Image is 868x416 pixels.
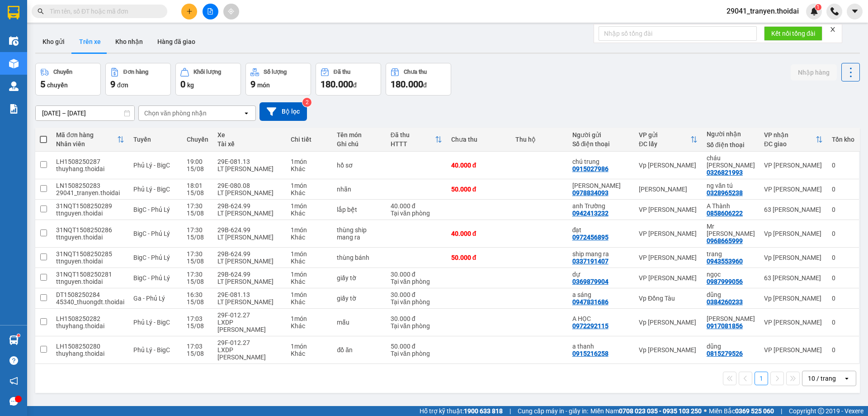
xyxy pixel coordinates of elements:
[291,343,328,350] div: 1 món
[217,210,282,217] div: LT [PERSON_NAME]
[35,31,72,53] button: Kho gửi
[187,271,208,278] div: 17:30
[217,311,282,319] div: 29F-012.27
[764,319,823,326] div: VP [PERSON_NAME]
[337,131,381,139] div: Tên món
[353,81,357,89] span: đ
[639,295,698,302] div: Vp Đồng Tàu
[187,291,208,298] div: 16:30
[832,186,854,193] div: 0
[832,346,854,354] div: 0
[391,315,442,322] div: 30.000 đ
[420,406,503,416] span: Hỗ trợ kỹ thuật:
[228,8,234,14] span: aim
[291,234,328,241] div: Khác
[187,165,208,172] div: 15/08
[639,162,698,169] div: Vp [PERSON_NAME]
[187,136,208,143] div: Chuyến
[133,230,170,237] span: BigC - Phủ Lý
[572,298,609,306] div: 0947831686
[217,278,282,285] div: LT [PERSON_NAME]
[391,343,442,350] div: 50.000 đ
[830,7,839,15] img: phone-icon
[187,258,208,265] div: 15/08
[707,210,743,217] div: 0858606222
[9,81,19,91] img: warehouse-icon
[186,8,193,14] span: plus
[707,237,743,244] div: 0968665999
[217,165,282,172] div: LT [PERSON_NAME]
[203,4,218,19] button: file-add
[105,63,171,96] button: Đơn hàng9đơn
[764,162,823,169] div: VP [PERSON_NAME]
[832,274,854,282] div: 0
[291,258,328,265] div: Khác
[9,59,19,68] img: warehouse-icon
[47,81,68,89] span: chuyến
[9,356,18,365] span: question-circle
[337,295,381,302] div: giấy tờ
[181,4,197,19] button: plus
[847,4,863,19] button: caret-down
[599,26,757,41] input: Nhập số tổng đài
[217,234,282,241] div: LT [PERSON_NAME]
[707,343,755,350] div: dũng
[133,319,170,326] span: Phủ Lý - BigC
[187,189,208,196] div: 15/08
[639,186,698,193] div: [PERSON_NAME]
[707,202,755,210] div: A Thành
[639,254,698,261] div: VP [PERSON_NAME]
[759,128,827,152] th: Toggle SortBy
[572,343,630,350] div: a thanh
[250,79,255,90] span: 9
[56,250,124,258] div: 31NQT1508250285
[707,258,743,265] div: 0943553960
[187,202,208,210] div: 17:30
[639,230,698,237] div: VP [PERSON_NAME]
[217,140,282,148] div: Tài xế
[291,136,328,143] div: Chi tiết
[217,158,282,165] div: 29E-081.13
[110,79,115,90] span: 9
[187,315,208,322] div: 17:03
[509,406,511,416] span: |
[217,202,282,210] div: 29B-624.99
[764,274,823,282] div: 63 [PERSON_NAME]
[38,8,44,14] span: search
[133,254,170,261] span: BigC - Phủ Lý
[337,140,381,148] div: Ghi chú
[337,226,381,241] div: thùng ship mang ra
[843,375,850,382] svg: open
[764,295,823,302] div: Vp [PERSON_NAME]
[391,278,442,285] div: Tại văn phòng
[291,350,328,357] div: Khác
[404,69,427,75] div: Chưa thu
[187,158,208,165] div: 19:00
[36,106,134,120] input: Select a date range.
[851,7,859,15] span: caret-down
[175,63,241,96] button: Khối lượng0kg
[291,210,328,217] div: Khác
[291,158,328,165] div: 1 món
[187,234,208,241] div: 15/08
[832,295,854,302] div: 0
[291,271,328,278] div: 1 món
[572,202,630,210] div: anh Trường
[291,278,328,285] div: Khác
[572,234,609,241] div: 0972456895
[56,131,117,139] div: Mã đơn hàng
[572,350,609,357] div: 0915216258
[518,406,588,416] span: Cung cấp máy in - giấy in:
[243,110,250,117] svg: open
[291,165,328,172] div: Khác
[14,39,92,71] span: Chuyển phát nhanh: [GEOGRAPHIC_DATA] - [GEOGRAPHIC_DATA]
[704,409,707,413] span: ⚪️
[334,69,350,75] div: Đã thu
[9,104,19,114] img: solution-icon
[791,64,837,81] button: Nhập hàng
[337,206,381,213] div: lắp bệt
[572,322,609,330] div: 0972292115
[187,226,208,234] div: 17:30
[108,31,150,53] button: Kho nhận
[133,346,170,354] span: Phủ Lý - BigC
